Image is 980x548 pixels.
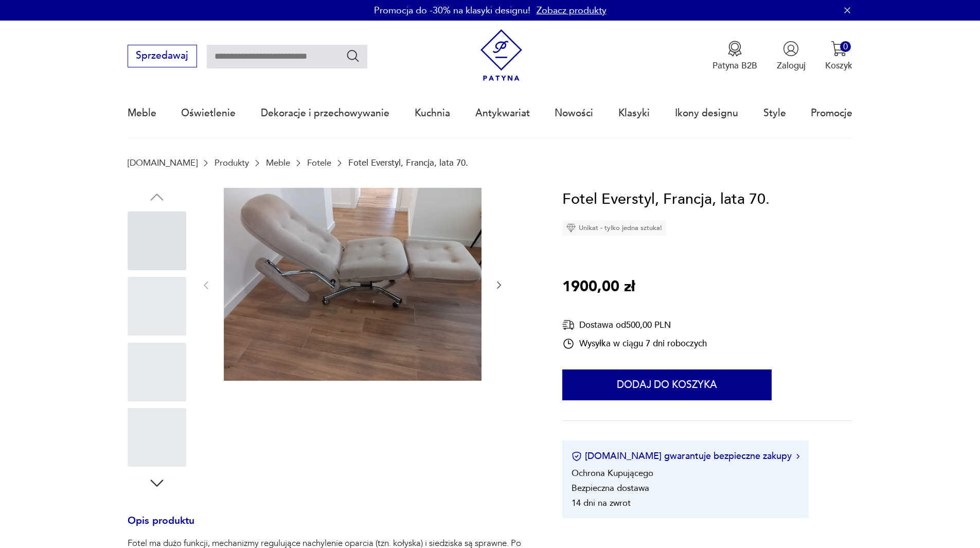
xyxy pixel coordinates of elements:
li: Bezpieczna dostawa [572,482,649,494]
div: Unikat - tylko jedna sztuka! [562,220,666,236]
div: 0 [840,41,851,52]
p: Zaloguj [777,60,806,72]
img: Zdjęcie produktu Fotel Everstyl, Francja, lata 70. [224,188,482,381]
a: Oświetlenie [181,90,236,137]
a: Promocje [811,90,852,137]
button: Patyna B2B [712,41,757,72]
button: Szukaj [346,48,361,63]
a: Fotele [307,158,331,168]
a: Nowości [555,90,593,137]
div: Dostawa od 500,00 PLN [562,319,707,331]
h1: Fotel Everstyl, Francja, lata 70. [562,188,770,211]
p: Koszyk [825,60,852,72]
img: Ikona strzałki w prawo [796,454,799,459]
a: Style [763,90,786,137]
a: Ikona medaluPatyna B2B [712,41,757,72]
a: Meble [266,158,290,168]
p: Fotel Everstyl, Francja, lata 70. [348,158,468,168]
a: [DOMAIN_NAME] [128,158,198,168]
button: [DOMAIN_NAME] gwarantuje bezpieczne zakupy [572,450,799,463]
img: Ikona dostawy [562,319,575,331]
a: Ikony designu [675,90,738,137]
h3: Opis produktu [128,517,533,538]
a: Meble [128,90,156,137]
li: Ochrona Kupującego [572,467,653,479]
p: Promocja do -30% na klasyki designu! [374,4,530,17]
div: Wysyłka w ciągu 7 dni roboczych [562,338,707,350]
p: 1900,00 zł [562,275,635,299]
button: 0Koszyk [825,41,852,72]
a: Antykwariat [475,90,530,137]
img: Ikona certyfikatu [572,451,582,462]
button: Zaloguj [777,41,806,72]
img: Ikona diamentu [566,223,576,233]
a: Produkty [215,158,249,168]
a: Zobacz produkty [537,4,607,17]
a: Klasyki [618,90,650,137]
a: Dekoracje i przechowywanie [261,90,389,137]
a: Kuchnia [415,90,450,137]
p: Patyna B2B [712,60,757,72]
img: Patyna - sklep z meblami i dekoracjami vintage [475,29,527,81]
img: Ikona koszyka [831,41,847,57]
img: Ikonka użytkownika [783,41,799,57]
a: Sprzedawaj [128,52,197,61]
li: 14 dni na zwrot [572,497,631,509]
img: Ikona medalu [727,41,743,57]
button: Dodaj do koszyka [562,369,772,400]
button: Sprzedawaj [128,45,197,67]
